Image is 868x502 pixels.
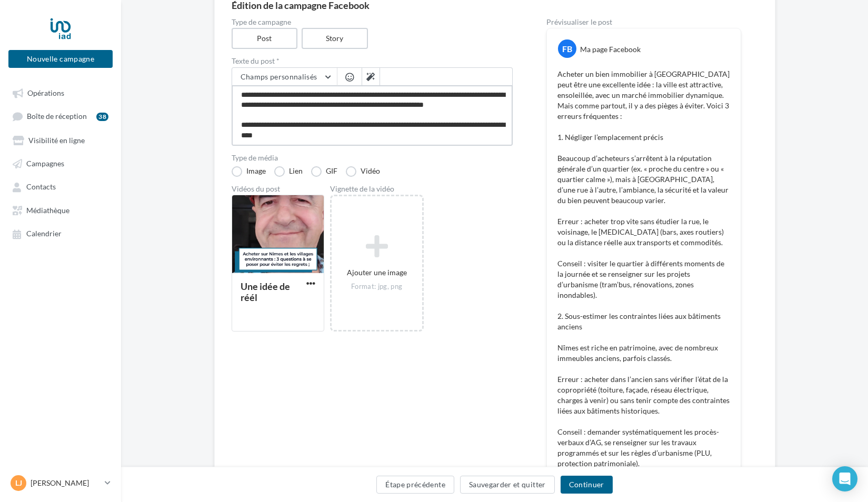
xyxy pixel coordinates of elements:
[6,130,115,149] a: Visibilité en ligne
[232,68,337,86] button: Champs personnalisés
[8,50,113,68] button: Nouvelle campagne
[232,185,324,193] div: Vidéos du post
[26,206,69,215] span: Médiathèque
[232,154,513,162] label: Type de média
[6,83,115,102] a: Opérations
[330,185,424,193] div: Vignette de la vidéo
[460,476,555,494] button: Sauvegarder et quitter
[311,166,337,177] label: GIF
[376,476,454,494] button: Étape précédente
[6,106,115,126] a: Boîte de réception38
[31,478,101,488] p: [PERSON_NAME]
[232,28,298,49] label: Post
[6,177,115,196] a: Contacts
[8,473,113,493] a: LJ [PERSON_NAME]
[561,476,613,494] button: Continuer
[232,1,758,10] div: Édition de la campagne Facebook
[26,159,64,168] span: Campagnes
[232,166,266,177] label: Image
[26,183,56,192] span: Contacts
[232,18,513,26] label: Type de campagne
[232,57,513,65] label: Texte du post *
[26,229,62,238] span: Calendrier
[27,112,87,121] span: Boîte de réception
[96,113,108,121] div: 38
[6,154,115,173] a: Campagnes
[28,136,85,145] span: Visibilité en ligne
[274,166,303,177] label: Lien
[241,280,290,303] div: Une idée de réél
[580,44,641,55] div: Ma page Facebook
[6,200,115,219] a: Médiathèque
[558,39,576,58] div: FB
[27,88,64,97] span: Opérations
[546,18,741,26] div: Prévisualiser le post
[832,466,857,491] div: Open Intercom Messenger
[6,224,115,243] a: Calendrier
[15,478,22,488] span: LJ
[241,72,317,81] span: Champs personnalisés
[346,166,380,177] label: Vidéo
[302,28,368,49] label: Story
